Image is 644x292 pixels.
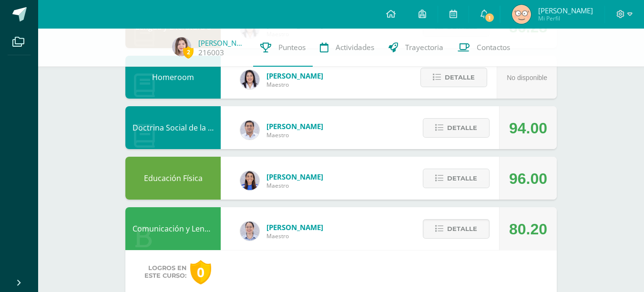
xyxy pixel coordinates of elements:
[266,81,323,89] span: Maestro
[266,121,323,131] span: [PERSON_NAME]
[240,171,259,190] img: 0eea5a6ff783132be5fd5ba128356f6f.png
[423,118,490,138] button: Detalle
[172,37,191,56] img: 81b7d2820b3e89e21eaa93ef71b3b46e.png
[144,264,186,280] span: Logros en este curso:
[477,42,510,52] span: Contactos
[423,219,490,239] button: Detalle
[484,12,495,23] span: 1
[447,119,477,137] span: Detalle
[445,69,475,86] span: Detalle
[125,106,221,149] div: Doctrina Social de la Iglesia
[313,29,381,67] a: Actividades
[266,181,323,190] span: Maestro
[538,14,593,22] span: Mi Perfil
[266,222,323,232] span: [PERSON_NAME]
[266,131,323,139] span: Maestro
[278,42,306,52] span: Punteos
[381,29,450,67] a: Trayectoria
[512,5,531,24] img: 741dd2b55a82bf5e1c44b87cfdd4e683.png
[450,29,517,67] a: Contactos
[336,42,374,52] span: Actividades
[198,48,224,58] a: 216003
[266,232,323,240] span: Maestro
[420,68,487,87] button: Detalle
[405,42,443,52] span: Trayectoria
[183,46,194,58] span: 2
[190,260,211,284] div: 0
[240,70,259,89] img: fd1196377973db38ffd7ffd912a4bf7e.png
[266,172,323,181] span: [PERSON_NAME]
[253,29,313,67] a: Punteos
[240,121,259,140] img: 15aaa72b904403ebb7ec886ca542c491.png
[125,207,221,250] div: Comunicación y Lenguaje L3 (Inglés) 5
[266,71,323,81] span: [PERSON_NAME]
[423,169,490,188] button: Detalle
[538,6,593,15] span: [PERSON_NAME]
[507,74,547,81] span: No disponible
[125,157,221,200] div: Educación Física
[509,157,547,200] div: 96.00
[447,170,477,187] span: Detalle
[198,38,246,48] a: [PERSON_NAME]
[447,220,477,238] span: Detalle
[509,208,547,251] div: 80.20
[240,222,259,241] img: daba15fc5312cea3888e84612827f950.png
[509,107,547,150] div: 94.00
[125,56,221,99] div: Homeroom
